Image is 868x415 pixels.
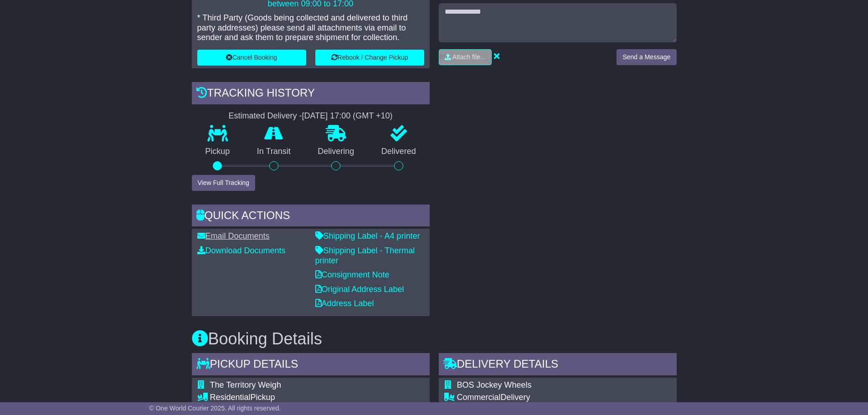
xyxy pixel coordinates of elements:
a: Shipping Label - A4 printer [315,231,420,241]
h3: Booking Details [192,330,677,348]
div: Tracking history [192,82,430,107]
a: Download Documents [197,246,286,255]
p: Delivering [304,147,368,157]
p: * Third Party (Goods being collected and delivered to third party addresses) please send all atta... [197,13,424,43]
div: Quick Actions [192,205,430,229]
div: Pickup Details [192,353,430,378]
a: Email Documents [197,231,270,241]
span: Residential [210,393,251,402]
div: [DATE] 17:00 (GMT +10) [302,111,393,121]
a: Shipping Label - Thermal printer [315,246,415,265]
button: Rebook / Change Pickup [315,50,424,66]
button: Send a Message [616,49,676,65]
span: BOS Jockey Wheels [457,380,532,389]
button: View Full Tracking [192,175,255,191]
div: Delivery Details [439,353,677,378]
p: Pickup [192,147,244,157]
span: Commercial [457,393,501,402]
a: Address Label [315,299,374,308]
span: The Territory Weigh [210,380,281,389]
p: Delivered [368,147,430,157]
p: In Transit [243,147,304,157]
a: Consignment Note [315,270,390,279]
span: © One World Courier 2025. All rights reserved. [149,405,281,412]
button: Cancel Booking [197,50,306,66]
div: Delivery [457,393,632,403]
div: Estimated Delivery - [192,111,430,121]
a: Original Address Label [315,285,404,294]
div: Pickup [210,393,424,403]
